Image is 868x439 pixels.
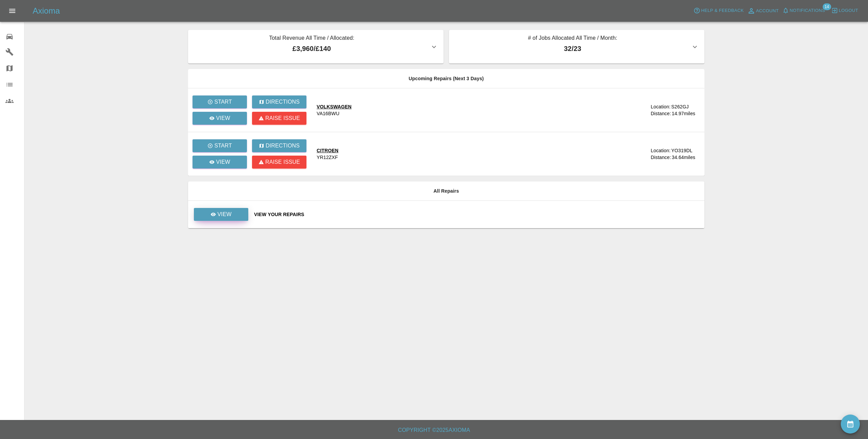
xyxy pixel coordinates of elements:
[317,103,616,117] a: VOLKSWAGENVA16BWU
[252,112,306,125] button: Raise issue
[193,95,247,108] button: Start
[449,30,704,64] button: # of Jobs Allocated All Time / Month:32/23
[194,211,249,217] a: View
[672,110,699,117] div: 14.97 miles
[621,147,699,161] a: Location:YO319DLDistance:34.64miles
[672,154,699,161] div: 34.64 miles
[188,69,704,88] th: Upcoming Repairs (Next 3 Days)
[317,154,338,161] div: YR12ZXF
[671,103,689,110] div: S262GJ
[194,43,430,54] p: £3,960 / £140
[454,34,691,43] p: # of Jobs Allocated All Time / Month:
[651,154,671,161] div: Distance:
[830,5,860,16] button: Logout
[265,114,300,122] p: Raise issue
[214,98,232,106] p: Start
[193,156,247,169] a: View
[33,5,60,16] h5: Axioma
[4,3,20,19] button: Open drawer
[746,5,781,16] a: Account
[214,142,232,150] p: Start
[193,139,247,152] button: Start
[317,110,339,117] div: VA16BWU
[621,103,699,117] a: Location:S262GJDistance:14.97miles
[692,5,745,16] button: Help & Feedback
[188,30,444,64] button: Total Revenue All Time / Allocated:£3,960/£140
[822,3,831,10] span: 14
[671,147,692,154] div: YO319DL
[781,5,827,16] button: Notifications
[651,147,670,154] div: Location:
[216,114,230,122] p: View
[756,7,779,15] span: Account
[317,103,352,110] div: VOLKSWAGEN
[252,139,306,152] button: Directions
[217,210,232,218] p: View
[188,181,704,201] th: All Repairs
[841,415,860,434] button: availability
[254,211,699,218] a: View Your Repairs
[266,142,300,150] p: Directions
[194,208,248,221] a: View
[5,425,863,435] h6: Copyright © 2025 Axioma
[454,43,691,54] p: 32 / 23
[266,98,300,106] p: Directions
[252,95,306,108] button: Directions
[265,158,300,166] p: Raise issue
[317,147,616,161] a: CITROENYR12ZXF
[790,7,825,15] span: Notifications
[701,7,744,15] span: Help & Feedback
[193,112,247,125] a: View
[651,110,671,117] div: Distance:
[252,156,306,169] button: Raise issue
[839,7,858,15] span: Logout
[651,103,670,110] div: Location:
[194,34,430,43] p: Total Revenue All Time / Allocated:
[317,147,338,154] div: CITROEN
[216,158,230,166] p: View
